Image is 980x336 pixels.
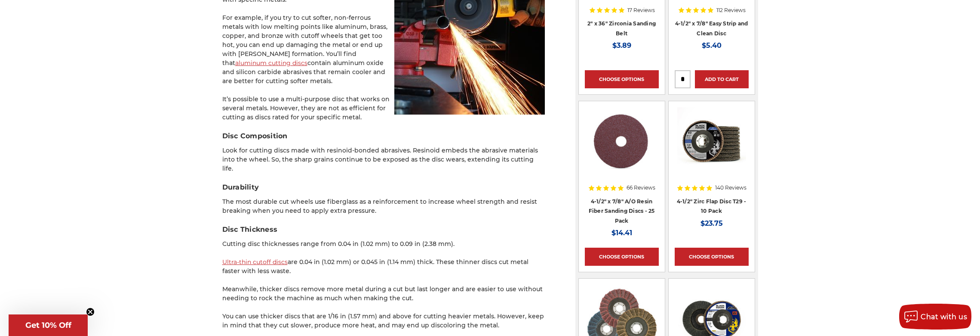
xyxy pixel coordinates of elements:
a: Choose Options [585,70,659,88]
a: aluminum cutting discs [235,59,307,67]
div: Get 10% OffClose teaser [9,314,88,336]
h3: Disc Thickness [222,224,545,235]
a: 2" x 36" Zirconia Sanding Belt [587,20,656,37]
a: 4-1/2" x 7/8" A/O Resin Fiber Sanding Discs - 25 Pack [589,198,655,224]
span: $5.40 [702,41,722,50]
span: 140 Reviews [715,185,747,190]
p: are 0.04 in (1.02 mm) or 0.045 in (1.14 mm) thick. These thinner discs cut metal faster with less... [222,258,545,276]
p: Cutting disc thicknesses range from 0.04 in (1.02 mm) to 0.09 in (2.38 mm). [222,240,545,249]
a: Choose Options [675,248,749,266]
a: 4.5 inch resin fiber disc [585,107,659,181]
p: For example, if you try to cut softer, non-ferrous metals with low melting points like aluminum, ... [222,13,545,86]
img: 4.5 inch resin fiber disc [587,107,657,176]
span: 17 Reviews [627,8,655,13]
span: $3.89 [612,41,631,50]
span: 112 Reviews [716,8,746,13]
h3: Durability [222,182,545,193]
button: Close teaser [86,308,95,316]
a: Choose Options [585,248,659,266]
span: Get 10% Off [25,320,71,330]
span: 66 Reviews [627,185,655,190]
button: Chat with us [899,304,971,330]
span: Chat with us [921,313,967,321]
p: Meanwhile, thicker discs remove more metal during a cut but last longer and are easier to use wit... [222,285,545,303]
p: You can use thicker discs that are 1/16 in (1.57 mm) and above for cutting heavier metals. Howeve... [222,312,545,330]
a: Ultra-thin cutoff discs [222,258,288,266]
img: 4.5" Black Hawk Zirconia Flap Disc 10 Pack [677,107,746,176]
a: 4.5" Black Hawk Zirconia Flap Disc 10 Pack [675,107,749,181]
p: The most durable cut wheels use fiberglass as a reinforcement to increase wheel strength and resi... [222,197,545,215]
h3: Disc Composition [222,131,545,141]
span: $14.41 [611,229,632,237]
p: It’s possible to use a multi-purpose disc that works on several metals. However, they are not as ... [222,95,545,122]
span: $23.75 [700,219,723,227]
a: 4-1/2" Zirc Flap Disc T29 - 10 Pack [677,198,747,215]
a: Add to Cart [695,70,749,88]
a: 4-1/2" x 7/8" Easy Strip and Clean Disc [675,20,748,37]
p: Look for cutting discs made with resinoid-bonded abrasives. Resinoid embeds the abrasive material... [222,146,545,173]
